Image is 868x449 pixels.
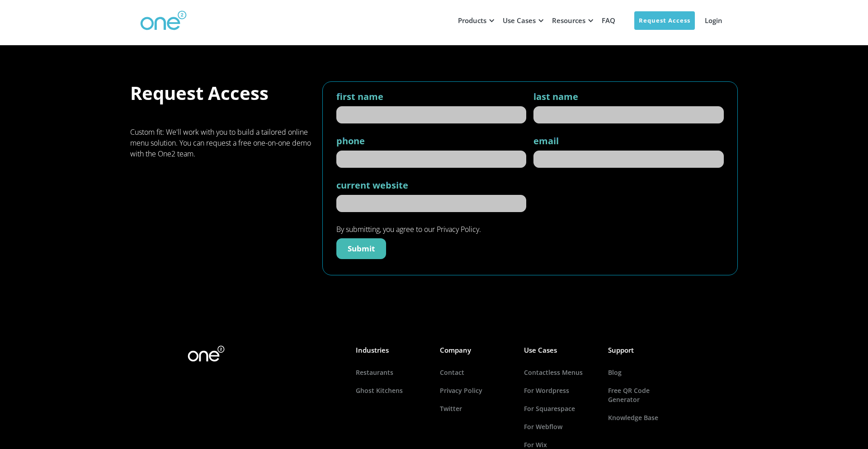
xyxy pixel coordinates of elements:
[336,238,386,259] input: Submit
[524,364,596,382] a: Contactless Menus
[336,224,481,235] div: By submitting, you agree to our Privacy Policy.
[130,81,315,105] h2: Request Access
[188,345,225,362] img: One2 Logo2
[639,16,690,25] div: Request Access
[130,127,315,159] div: Custom fit: We'll work with you to build a tailored online menu solution. You can request a free ...
[524,418,596,436] a: For Webflow
[336,135,365,147] label: phone
[524,400,596,418] a: For Squarespace
[608,382,680,409] a: Free QR Code Generator
[503,16,536,25] div: Use Cases
[336,180,408,191] label: current website
[634,11,695,30] a: Request Access
[356,345,428,354] h5: Industries
[440,345,512,354] h5: Company
[608,345,680,354] h5: Support
[524,382,596,400] a: For Wordpress
[608,409,680,427] a: Knowledge Base
[533,135,559,147] label: email
[533,91,578,103] label: last name
[699,7,728,34] a: Login
[440,364,512,382] a: Contact
[458,16,486,25] div: Products
[596,7,621,34] a: FAQ
[336,91,383,103] label: first name
[356,364,428,382] a: Restaurants
[552,16,585,25] div: Resources
[440,400,512,418] a: Twitter
[524,345,596,354] h5: Use Cases
[440,382,512,400] a: Privacy Policy
[356,382,428,400] a: Ghost Kitchens
[608,364,680,382] a: Blog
